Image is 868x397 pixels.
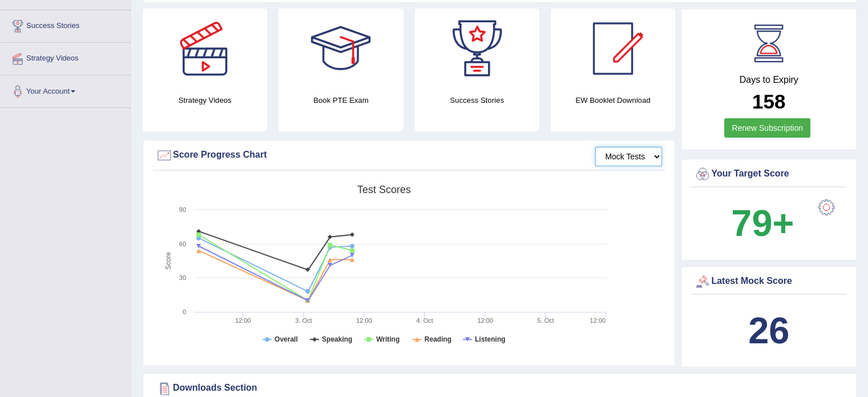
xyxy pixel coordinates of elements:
tspan: Score [164,252,172,270]
text: 12:00 [356,317,372,324]
a: Renew Subscription [724,118,810,138]
div: Downloads Section [156,380,843,397]
text: 30 [179,274,186,281]
tspan: 5. Oct [537,317,554,324]
a: Your Account [1,75,131,104]
tspan: Test scores [357,184,411,195]
text: 12:00 [235,317,251,324]
tspan: Speaking [322,335,352,343]
tspan: Overall [274,335,298,343]
tspan: Reading [425,335,451,343]
text: 60 [179,240,186,247]
text: 90 [179,206,186,213]
tspan: 4. Oct [416,317,433,324]
div: Latest Mock Score [694,273,843,290]
div: Your Target Score [694,166,843,183]
b: 79+ [731,202,794,244]
b: 158 [752,90,785,113]
h4: Strategy Videos [143,94,267,106]
h4: EW Booklet Download [551,94,675,106]
tspan: 3. Oct [295,317,312,324]
h4: Days to Expiry [694,75,843,85]
b: 26 [748,310,789,351]
text: 12:00 [590,317,605,324]
text: 12:00 [477,317,493,324]
h4: Book PTE Exam [278,94,403,106]
a: Strategy Videos [1,43,131,71]
a: Success Stories [1,10,131,39]
div: Score Progress Chart [156,147,662,164]
h4: Success Stories [415,94,539,106]
tspan: Writing [376,335,399,343]
tspan: Listening [475,335,505,343]
text: 0 [183,308,186,315]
